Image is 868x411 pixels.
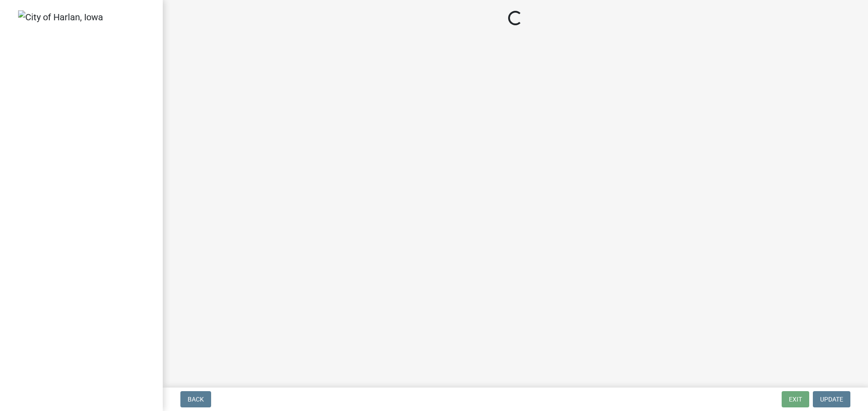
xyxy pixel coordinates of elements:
[813,391,850,407] button: Update
[820,396,843,403] span: Update
[782,391,809,407] button: Exit
[188,396,204,403] span: Back
[18,10,103,24] img: City of Harlan, Iowa
[180,391,211,407] button: Back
